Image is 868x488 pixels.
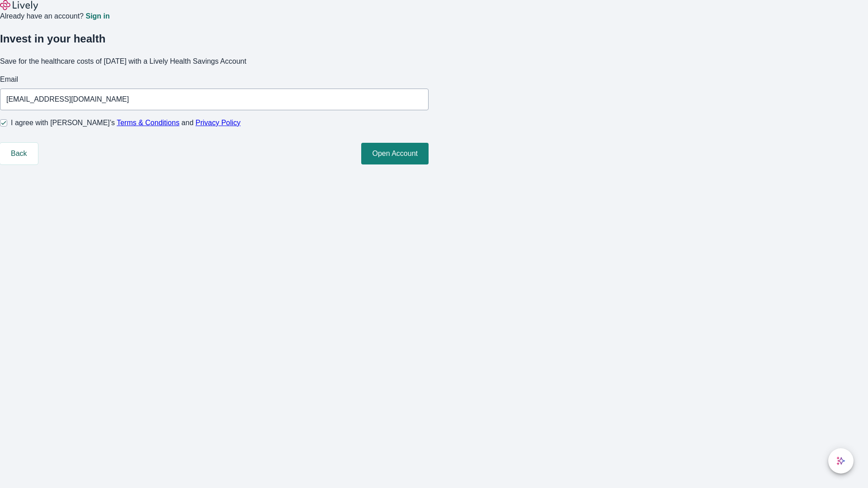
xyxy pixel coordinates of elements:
button: chat [828,448,854,474]
a: Terms & Conditions [117,119,179,127]
a: Sign in [85,13,109,20]
span: I agree with [PERSON_NAME]’s and [11,117,241,128]
svg: Lively AI Assistant [836,456,845,465]
a: Privacy Policy [196,119,241,127]
button: Open Account [361,143,429,164]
